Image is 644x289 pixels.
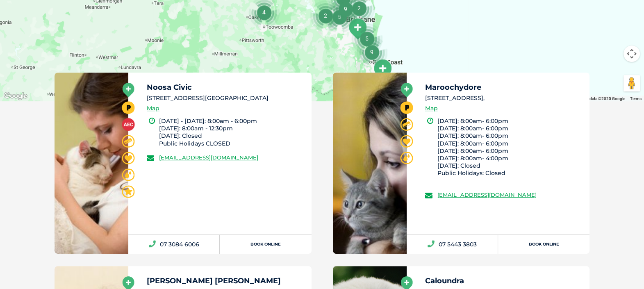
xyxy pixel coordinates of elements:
[159,154,258,161] a: [EMAIL_ADDRESS][DOMAIN_NAME]
[425,84,583,91] h5: Maroochydore
[159,117,304,147] li: [DATE] - [DATE]: 8:00am - 6:00pm [DATE]: 8:00am - 12:30pm [DATE]: Closed Public Holidays CLOSED
[128,235,220,254] a: 07 3084 6006
[147,94,304,102] li: [STREET_ADDRESS][GEOGRAPHIC_DATA]
[624,75,640,91] button: Drag Pegman onto the map to open Street View
[437,191,537,198] a: [EMAIL_ADDRESS][DOMAIN_NAME]
[580,96,625,101] span: Map data ©2025 Google
[425,104,438,113] a: Map
[2,91,29,101] img: Google
[324,1,355,32] div: 5
[630,96,642,101] a: Terms (opens in new tab)
[498,235,589,254] a: Book Online
[220,235,311,254] a: Book Online
[356,36,387,68] div: 9
[425,277,583,284] h5: Caloundra
[147,84,304,91] h5: Noosa Civic
[2,91,29,101] a: Open this area in Google Maps (opens a new window)
[425,94,583,102] li: [STREET_ADDRESS],
[437,117,583,184] li: [DATE]: 8:00am- 6:00pm [DATE]: 8:00am- 6:00pm [DATE]: 8:00am- 6:00pm [DATE]: 8:00am- 6:00pm [DATE...
[351,23,382,54] div: 5
[372,59,393,81] div: Tweed Heads
[624,46,640,62] button: Map camera controls
[147,104,159,113] a: Map
[147,277,304,284] h5: [PERSON_NAME] [PERSON_NAME]
[407,235,498,254] a: 07 5443 3803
